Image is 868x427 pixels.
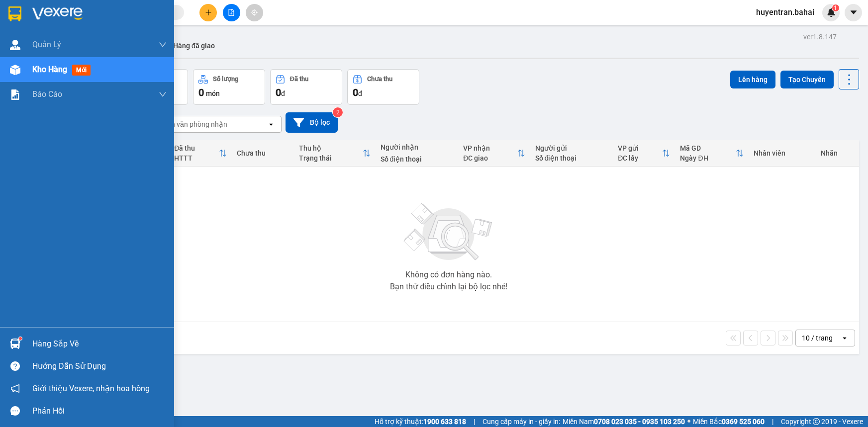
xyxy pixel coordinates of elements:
[290,76,308,83] div: Đã thu
[193,69,265,105] button: Số lượng0món
[276,86,281,98] span: 0
[687,420,690,424] span: ⚪️
[722,418,765,426] strong: 0369 525 060
[563,416,685,427] span: Miền Nam
[482,416,560,427] span: Cung cấp máy in - giấy in:
[834,4,837,11] span: 1
[535,154,608,162] div: Số điện thoại
[390,283,507,291] div: Bạn thử điều chỉnh lại bộ lọc nhé!
[223,4,240,21] button: file-add
[159,90,167,98] span: down
[405,271,492,279] div: Không có đơn hàng nào.
[169,140,231,167] th: Toggle SortBy
[680,154,736,162] div: Ngày ĐH
[159,119,227,129] div: Chọn văn phòng nhận
[347,69,419,105] button: Chưa thu0đ
[32,38,61,51] span: Quản Lý
[780,71,834,88] button: Tạo Chuyến
[463,144,517,152] div: VP nhận
[205,9,212,16] span: plus
[19,337,22,340] sup: 1
[693,416,765,427] span: Miền Bắc
[10,65,20,75] img: warehouse-icon
[680,144,736,152] div: Mã GD
[32,88,62,100] span: Báo cáo
[8,6,21,21] img: logo-vxr
[754,149,811,157] div: Nhân viên
[827,8,836,17] img: icon-new-feature
[613,140,675,167] th: Toggle SortBy
[281,89,285,97] span: đ
[299,144,363,152] div: Thu hộ
[730,71,775,88] button: Lên hàng
[841,334,849,342] svg: open
[772,416,773,427] span: |
[813,418,820,425] span: copyright
[237,149,289,157] div: Chưa thu
[294,140,376,167] th: Toggle SortBy
[165,34,223,58] button: Hàng đã giao
[333,107,343,117] sup: 2
[32,359,167,374] div: Hướng dẫn sử dụng
[358,89,362,97] span: đ
[10,406,20,416] span: message
[423,418,466,426] strong: 1900 633 818
[246,4,263,21] button: aim
[198,86,204,98] span: 0
[381,155,454,163] div: Số điện thoại
[174,154,218,162] div: HTTT
[353,86,358,98] span: 0
[849,8,858,17] span: caret-down
[832,4,839,11] sup: 1
[474,416,475,427] span: |
[299,154,363,162] div: Trạng thái
[213,76,238,83] div: Số lượng
[32,337,167,351] div: Hàng sắp về
[821,149,854,157] div: Nhãn
[174,144,218,152] div: Đã thu
[367,76,392,83] div: Chưa thu
[594,418,685,426] strong: 0708 023 035 - 0935 103 250
[10,89,20,100] img: solution-icon
[748,6,822,18] span: huyentran.bahai
[251,9,258,16] span: aim
[10,339,20,349] img: warehouse-icon
[10,384,20,393] span: notification
[803,31,837,42] div: ver 1.8.147
[228,9,235,16] span: file-add
[32,404,167,419] div: Phản hồi
[267,120,275,128] svg: open
[159,41,167,49] span: down
[675,140,749,167] th: Toggle SortBy
[535,144,608,152] div: Người gửi
[32,382,150,395] span: Giới thiệu Vexere, nhận hoa hồng
[10,361,20,371] span: question-circle
[286,112,338,133] button: Bộ lọc
[72,65,91,76] span: mới
[458,140,530,167] th: Toggle SortBy
[206,89,220,97] span: món
[618,144,662,152] div: VP gửi
[32,65,67,74] span: Kho hàng
[845,4,862,21] button: caret-down
[10,40,20,50] img: warehouse-icon
[381,143,454,151] div: Người nhận
[463,154,517,162] div: ĐC giao
[618,154,662,162] div: ĐC lấy
[375,416,466,427] span: Hỗ trợ kỹ thuật:
[270,69,342,105] button: Đã thu0đ
[199,4,217,21] button: plus
[399,197,498,267] img: svg+xml;base64,PHN2ZyBjbGFzcz0ibGlzdC1wbHVnX19zdmciIHhtbG5zPSJodHRwOi8vd3d3LnczLm9yZy8yMDAwL3N2Zy...
[802,333,833,343] div: 10 / trang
